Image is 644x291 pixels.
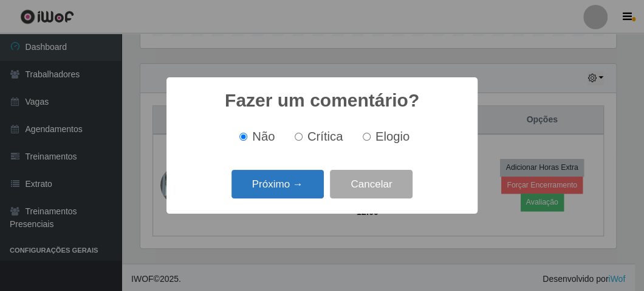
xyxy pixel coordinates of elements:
[239,133,247,141] input: Não
[330,170,413,198] button: Cancelar
[252,130,275,143] span: Não
[363,133,371,141] input: Elogio
[295,133,303,141] input: Crítica
[231,170,324,198] button: Próximo →
[375,130,409,143] span: Elogio
[225,89,419,111] h2: Fazer um comentário?
[307,130,343,143] span: Crítica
